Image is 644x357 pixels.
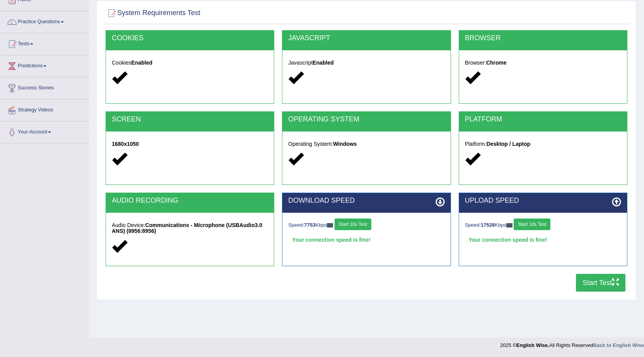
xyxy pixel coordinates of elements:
button: Start 10s Test [514,219,550,230]
h2: UPLOAD SPEED [465,197,621,205]
h2: COOKIES [112,34,268,42]
h2: SCREEN [112,116,268,123]
div: 2025 © All Rights Reserved [500,338,644,349]
strong: 17528 [481,222,495,228]
strong: Chrome [486,60,507,66]
div: Speed: Kbps [288,219,444,232]
strong: Enabled [132,60,152,66]
h5: Platform: [465,141,621,147]
h2: AUDIO RECORDING [112,197,268,205]
a: Practice Questions [0,11,89,31]
a: Strategy Videos [0,99,89,119]
h5: Javascript [288,60,444,66]
img: ajax-loader-fb-connection.gif [506,223,512,227]
a: Your Account [0,121,89,141]
strong: Windows [333,141,357,147]
button: Start 10s Test [335,219,371,230]
strong: Enabled [313,60,333,66]
div: Speed: Kbps [465,219,621,232]
a: Success Stories [0,77,89,97]
h2: System Requirements Test [106,7,200,19]
strong: English Wise. [516,342,549,348]
h5: Browser: [465,60,621,66]
strong: Communications - Microphone (USBAudio3.0 ANS) (8956:8956) [112,222,262,234]
img: ajax-loader-fb-connection.gif [327,223,333,227]
h2: PLATFORM [465,116,621,123]
h5: Operating System: [288,141,444,147]
h2: BROWSER [465,34,621,42]
h2: DOWNLOAD SPEED [288,197,444,205]
a: Back to English Wise [593,342,644,348]
button: Start Test [576,274,625,292]
h5: Audio Device: [112,222,268,234]
a: Tests [0,33,89,53]
a: Predictions [0,55,89,75]
strong: 1680x1050 [112,141,139,147]
h2: OPERATING SYSTEM [288,116,444,123]
div: Your connection speed is fine! [465,234,621,246]
div: Your connection speed is fine! [288,234,444,246]
strong: 7753 [304,222,316,228]
h2: JAVASCRIPT [288,34,444,42]
strong: Desktop / Laptop [487,141,531,147]
h5: Cookies [112,60,268,66]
